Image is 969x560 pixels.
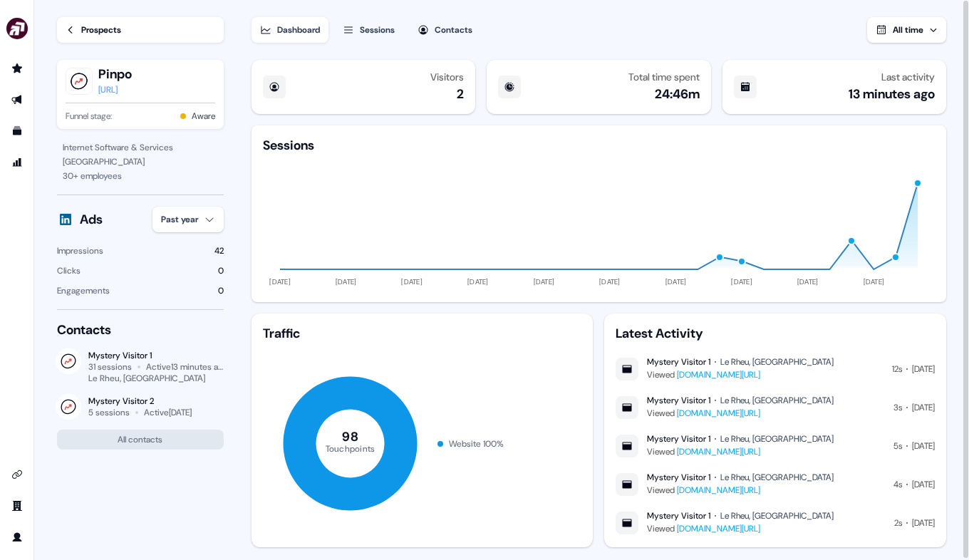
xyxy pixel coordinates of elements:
[628,71,700,83] div: Total time spent
[192,109,215,123] button: Aware
[57,264,81,278] div: Clicks
[277,23,320,37] div: Dashboard
[731,277,752,286] tspan: [DATE]
[152,207,224,232] button: Past year
[867,17,946,43] button: All time
[655,85,700,103] div: 24:46m
[720,433,834,445] div: Le Rheu, [GEOGRAPHIC_DATA]
[912,516,935,530] div: [DATE]
[533,277,554,286] tspan: [DATE]
[720,472,834,483] div: Le Rheu, [GEOGRAPHIC_DATA]
[430,71,464,83] div: Visitors
[647,522,834,536] div: Viewed
[57,321,224,338] div: Contacts
[599,277,621,286] tspan: [DATE]
[66,109,112,123] span: Funnel stage:
[252,17,328,43] button: Dashboard
[849,85,935,103] div: 13 minutes ago
[336,277,357,286] tspan: [DATE]
[63,155,218,169] div: [GEOGRAPHIC_DATA]
[677,369,760,380] a: [DOMAIN_NAME][URL]
[360,23,395,37] div: Sessions
[457,85,464,103] div: 2
[677,446,760,457] a: [DOMAIN_NAME][URL]
[677,523,760,534] a: [DOMAIN_NAME][URL]
[334,17,403,43] button: Sessions
[647,433,710,445] div: Mystery Visitor 1
[893,439,902,453] div: 5s
[218,264,224,278] div: 0
[6,494,28,517] a: Go to team
[88,373,205,384] div: Le Rheu, [GEOGRAPHIC_DATA]
[218,284,224,298] div: 0
[449,437,504,451] div: Website 100 %
[6,88,28,111] a: Go to outbound experience
[6,151,28,174] a: Go to attribution
[6,526,28,549] a: Go to profile
[88,395,192,407] div: Mystery Visitor 2
[912,477,935,492] div: [DATE]
[88,361,132,373] div: 31 sessions
[342,428,358,445] tspan: 98
[63,169,218,183] div: 30 + employees
[57,430,224,450] button: All contacts
[665,277,687,286] tspan: [DATE]
[647,472,710,483] div: Mystery Visitor 1
[6,120,28,142] a: Go to templates
[57,244,103,258] div: Impressions
[467,277,489,286] tspan: [DATE]
[81,23,121,37] div: Prospects
[892,362,902,376] div: 12s
[214,244,224,258] div: 42
[146,361,224,373] div: Active 13 minutes ago
[6,57,28,80] a: Go to prospects
[269,277,291,286] tspan: [DATE]
[98,83,132,97] a: [URL]
[6,463,28,486] a: Go to integrations
[912,439,935,453] div: [DATE]
[720,395,834,406] div: Le Rheu, [GEOGRAPHIC_DATA]
[863,277,884,286] tspan: [DATE]
[616,325,935,342] div: Latest Activity
[893,400,902,415] div: 3s
[88,350,224,361] div: Mystery Visitor 1
[401,277,423,286] tspan: [DATE]
[263,325,582,342] div: Traffic
[912,400,935,415] div: [DATE]
[409,17,481,43] button: Contacts
[88,407,130,418] div: 5 sessions
[80,211,103,228] div: Ads
[647,406,834,420] div: Viewed
[98,66,132,83] button: Pinpo
[144,407,192,418] div: Active [DATE]
[893,24,923,36] span: All time
[435,23,472,37] div: Contacts
[647,445,834,459] div: Viewed
[720,510,834,522] div: Le Rheu, [GEOGRAPHIC_DATA]
[677,408,760,419] a: [DOMAIN_NAME][URL]
[894,516,902,530] div: 2s
[720,356,834,368] div: Le Rheu, [GEOGRAPHIC_DATA]
[647,395,710,406] div: Mystery Visitor 1
[57,17,224,43] a: Prospects
[893,477,902,492] div: 4s
[797,277,819,286] tspan: [DATE]
[647,483,834,497] div: Viewed
[326,442,375,454] tspan: Touchpoints
[881,71,935,83] div: Last activity
[57,284,110,298] div: Engagements
[647,356,710,368] div: Mystery Visitor 1
[647,368,834,382] div: Viewed
[912,362,935,376] div: [DATE]
[647,510,710,522] div: Mystery Visitor 1
[263,137,314,154] div: Sessions
[677,484,760,496] a: [DOMAIN_NAME][URL]
[63,140,218,155] div: Internet Software & Services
